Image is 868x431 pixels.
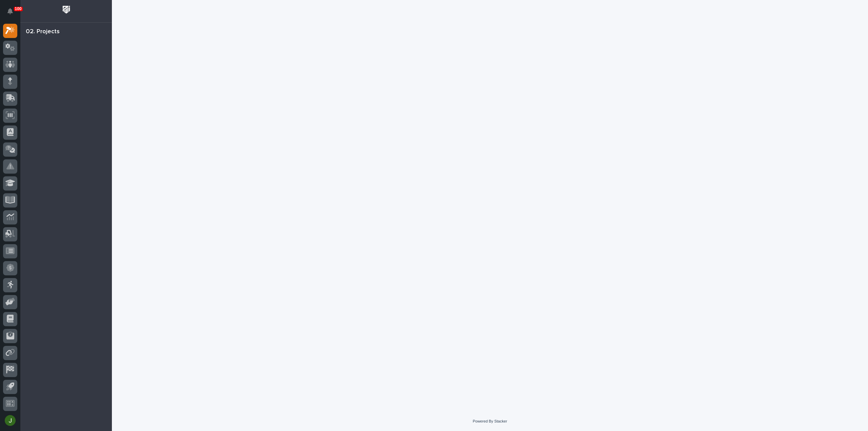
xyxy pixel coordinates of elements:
button: users-avatar [3,413,17,428]
div: Notifications100 [8,8,17,19]
p: 100 [15,6,22,11]
button: Notifications [3,4,17,18]
img: Workspace Logo [60,3,73,16]
div: 02. Projects [26,28,60,36]
a: Powered By Stacker [473,419,507,423]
